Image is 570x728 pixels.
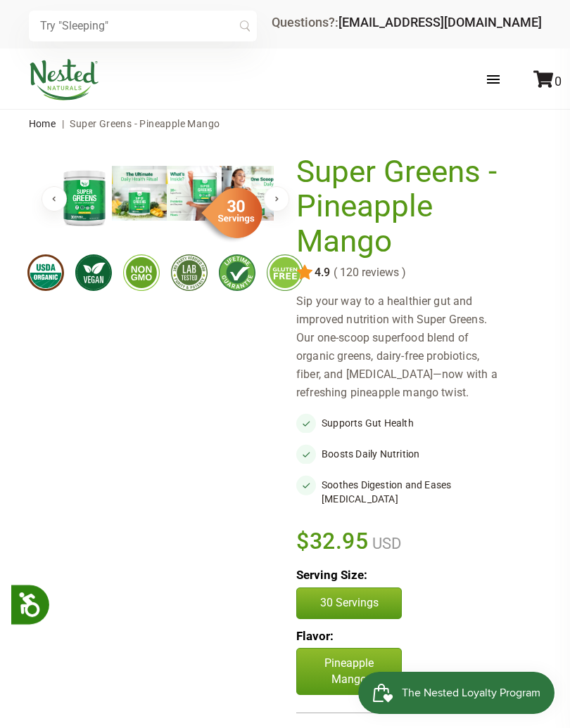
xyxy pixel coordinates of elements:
[70,118,220,129] span: Super Greens - Pineapple Mango
[27,254,64,291] img: usdaorganic
[313,266,330,279] span: 4.9
[296,568,367,582] b: Serving Size:
[330,266,406,279] span: ( 120 reviews )
[29,118,56,129] a: Home
[57,166,112,229] img: Super Greens - Pineapple Mango
[296,587,402,618] button: 30 Servings
[296,475,514,509] li: Soothes Digestion and Eases [MEDICAL_DATA]
[123,254,160,291] img: gmofree
[29,11,257,41] input: Try "Sleeping"
[296,629,334,643] b: Flavor:
[533,74,562,89] a: 0
[296,292,514,402] div: Sip your way to a healthier gut and improved nutrition with Super Greens. Our one-scoop superfood...
[264,186,289,212] button: Next
[42,186,67,212] button: Previous
[296,155,507,259] h1: Super Greens - Pineapple Mango
[338,15,542,30] a: [EMAIL_ADDRESS][DOMAIN_NAME]
[171,254,208,291] img: thirdpartytested
[222,166,277,221] img: Super Greens - Pineapple Mango
[29,110,542,138] nav: breadcrumbs
[167,166,222,221] img: Super Greens - Pineapple Mango
[192,183,262,243] img: sg-servings-30.png
[267,254,303,291] img: glutenfree
[296,526,369,557] span: $32.95
[555,74,562,89] span: 0
[112,166,167,221] img: Super Greens - Pineapple Mango
[296,444,514,464] li: Boosts Daily Nutrition
[296,648,402,695] p: Pineapple Mango
[311,595,387,611] p: 30 Servings
[296,264,313,281] img: star.svg
[58,118,68,129] span: |
[75,254,112,291] img: vegan
[219,254,255,291] img: lifetimeguarantee
[272,16,542,29] div: Questions?:
[296,413,514,433] li: Supports Gut Health
[369,535,401,552] span: USD
[358,672,556,714] iframe: Button to open loyalty program pop-up
[29,59,99,100] img: Nested Naturals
